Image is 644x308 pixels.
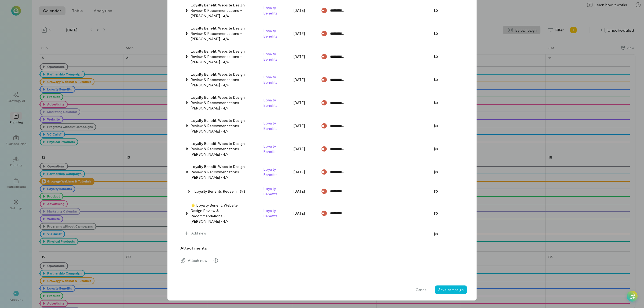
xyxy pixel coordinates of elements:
span: Loyalty Benefits [258,5,286,16]
span: $0 [428,211,456,216]
span: [DATE] [288,211,316,216]
span: [DATE] [458,146,496,152]
div: Loyalty Benefit: Website Design Review & Recommendations [PERSON_NAME] · 4/4 [191,164,250,180]
span: [DATE] [288,146,316,152]
span: Cancel [416,287,427,292]
span: [DATE] [288,54,316,59]
span: [DATE] [458,169,496,175]
span: $0 [428,123,456,129]
span: [DATE] [458,123,496,129]
div: Loyalty Benefit: Website Design Review & Recommendations - [PERSON_NAME] · 4/4 [191,141,250,157]
span: Loyalty Benefits [258,167,286,177]
span: [DATE] [288,169,316,175]
div: Loyalty Benefit: Website Design Review & Recommendations - [PERSON_NAME] · 4/4 [191,25,250,42]
span: $0 [428,77,456,82]
span: $0 [428,231,456,237]
div: Loyalty Benefit: Website Design Review & Recommendations - [PERSON_NAME] · 4/4 [191,95,250,111]
span: Loyalty Benefits [258,74,286,85]
div: Loyalty Benefit: Website Design Review & Recommendations - [PERSON_NAME] · 4/4 [191,49,250,65]
span: Save campaign [438,287,464,292]
div: Loyalty Benefit: Website Design Review & Recommendations - [PERSON_NAME] · 4/4 [191,2,250,19]
span: Loyalty Benefits [258,28,286,39]
div: Loyalty Benefit: Website Design Review & Recommendations - [PERSON_NAME] · 4/4 [191,118,250,134]
span: $0 [428,146,456,152]
span: $0 [428,8,456,13]
span: [DATE] [458,211,496,216]
span: [DATE] [288,31,316,36]
span: [DATE] [458,189,496,194]
span: Loyalty Benefits [258,208,286,219]
span: $0 [428,169,456,175]
span: [DATE] [458,31,496,36]
label: Attachments [180,245,207,251]
span: [DATE] [288,100,316,105]
button: Save campaign [435,285,467,294]
span: Loyalty Benefits [258,120,286,131]
span: [DATE] [458,77,496,82]
span: [DATE] [288,189,316,194]
span: Loyalty Benefits [258,97,286,108]
span: Attach new [188,258,207,263]
span: [DATE] [458,54,496,59]
span: Add new [191,230,206,236]
span: $0 [428,189,456,194]
span: [DATE] [458,8,496,13]
div: Attach new [177,255,467,266]
span: [DATE] [288,77,316,82]
span: [DATE] [458,100,496,105]
span: $0 [428,54,456,59]
span: Loyalty Benefits [258,186,286,197]
div: Loyalty Benefit: Website Design Review & Recommendations - [PERSON_NAME] · 4/4 [191,72,250,88]
div: Loyalty Benefits Redeem · 3/3 [195,189,246,194]
span: $0 [428,100,456,105]
span: Loyalty Benefits [258,144,286,154]
span: Loyalty Benefits [258,51,286,62]
span: $0 [428,31,456,36]
div: ⭐️ Loyalty Benefit: Website Design Review & Recommendations - [PERSON_NAME] · 4/4 [191,203,250,224]
span: [DATE] [288,8,316,13]
span: [DATE] [288,123,316,129]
